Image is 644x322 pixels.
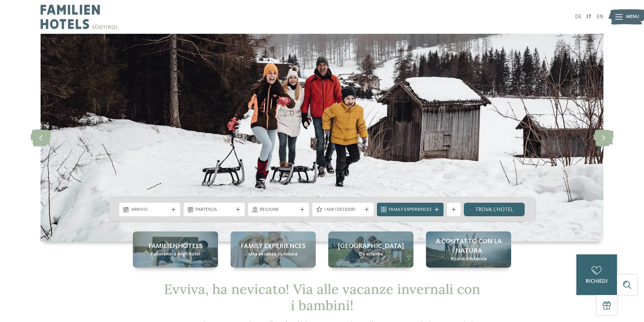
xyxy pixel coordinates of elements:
span: A contatto con la natura [433,237,504,256]
a: trova l’hotel [464,203,525,216]
span: Evviva, ha nevicato! Via alle vacanze invernali con i bambini! [164,280,480,314]
span: Familienhotels [148,242,202,251]
img: Vacanze invernali con bambini? Solo in Alto Adige! [41,34,603,242]
span: Family Experiences [389,206,432,213]
a: Vacanze invernali con bambini? Solo in Alto Adige! Familienhotels Panoramica degli hotel [133,231,218,268]
span: richiedi [586,279,607,284]
a: richiedi [576,254,617,295]
span: Arrivo [131,206,169,213]
a: Vacanze invernali con bambini? Solo in Alto Adige! Family experiences Una vacanza su misura [231,231,316,268]
span: Partenza [195,206,233,213]
span: Family experiences [241,242,306,251]
span: [GEOGRAPHIC_DATA] [338,242,404,251]
span: Ricordi d’infanzia [451,256,487,263]
a: IT [587,14,592,20]
span: I miei desideri [324,206,362,213]
span: Regione [260,206,297,213]
a: Vacanze invernali con bambini? Solo in Alto Adige! A contatto con la natura Ricordi d’infanzia [426,231,511,268]
span: Menu [626,14,639,20]
a: DE [575,14,581,20]
span: Da scoprire [359,251,383,258]
a: EN [597,14,603,20]
span: Una vacanza su misura [249,251,297,258]
a: Vacanze invernali con bambini? Solo in Alto Adige! [GEOGRAPHIC_DATA] Da scoprire [328,231,413,268]
span: Panoramica degli hotel [151,251,200,258]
